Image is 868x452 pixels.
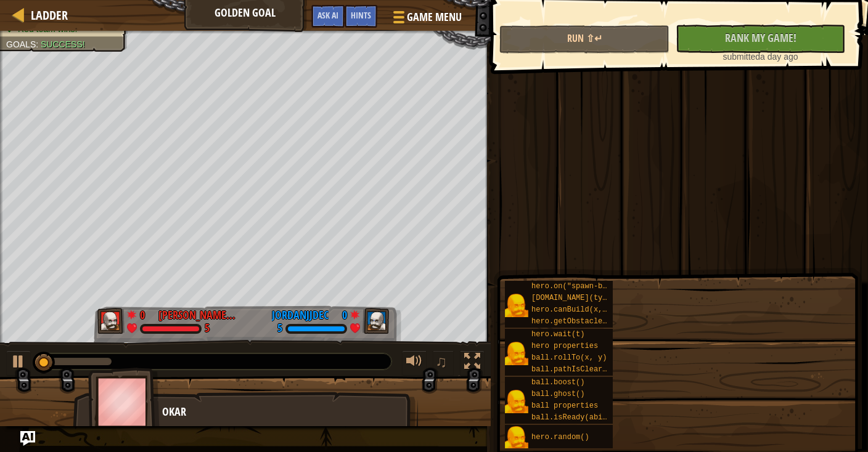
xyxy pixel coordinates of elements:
[531,342,598,350] span: hero properties
[725,30,796,46] span: Rank My Game!
[676,25,845,53] button: Rank My Game!
[6,350,31,376] button: Ctrl + P: Play
[531,413,624,422] span: ball.isReady(ability)
[531,317,638,326] span: hero.getObstacleAt(x, y)
[505,390,528,413] img: portrait.png
[531,282,638,291] span: hero.on("spawn-ball", f)
[433,350,454,376] button: ♫
[531,294,642,302] span: [DOMAIN_NAME](type, x, y)
[36,39,41,49] span: :
[31,7,68,23] span: Ladder
[25,7,68,23] a: Ladder
[362,308,390,334] img: thang_avatar_frame.png
[460,350,485,376] button: Toggle fullscreen
[499,25,669,54] button: Run ⇧↵
[311,5,345,28] button: Ask AI
[435,352,448,371] span: ♫
[158,307,239,323] div: [PERSON_NAME] m
[205,323,210,334] div: 5
[505,294,528,317] img: portrait.png
[162,404,406,420] div: Okar
[407,9,462,25] span: Game Menu
[335,307,347,318] div: 0
[531,378,584,387] span: ball.boost()
[723,52,760,62] span: submitted
[505,426,528,450] img: portrait.png
[6,39,36,49] span: Goals
[531,433,589,442] span: hero.random()
[140,307,152,318] div: 0
[351,9,371,21] span: Hints
[531,353,607,362] span: ball.rollTo(x, y)
[41,39,85,49] span: Success!
[505,342,528,365] img: portrait.png
[531,330,584,339] span: hero.wait(t)
[682,50,839,63] div: a day ago
[531,365,629,374] span: ball.pathIsClear(x, y)
[383,5,469,34] button: Game Menu
[402,350,427,376] button: Adjust volume
[531,305,616,314] span: hero.canBuild(x, y)
[88,368,160,436] img: thang_avatar_frame.png
[272,307,329,323] div: JordanJJDec
[531,390,584,398] span: ball.ghost()
[97,308,125,334] img: thang_avatar_frame.png
[317,9,338,21] span: Ask AI
[20,431,35,446] button: Ask AI
[531,402,598,410] span: ball properties
[277,323,282,334] div: 5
